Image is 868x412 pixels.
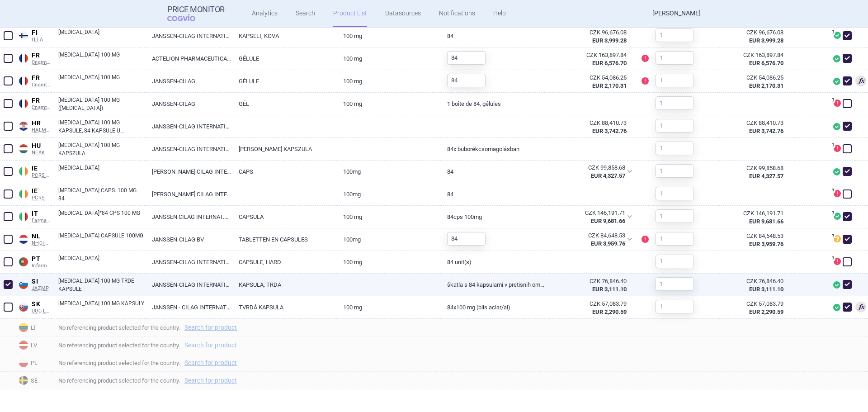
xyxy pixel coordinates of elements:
[145,161,232,183] a: [PERSON_NAME] CILAG INTERNATIONAL NV
[16,253,52,269] a: PTPTInfarmed Infomed
[145,206,232,228] a: JANSSEN CILAG INTERNAT.N.V.
[58,164,145,180] a: [MEDICAL_DATA]
[749,37,783,44] strong: EUR 3,999.28
[830,98,835,103] span: ?
[16,208,52,224] a: ITITFarmadati
[32,300,52,308] span: SK
[19,257,28,266] img: Portugal
[718,206,795,229] a: CZK 146,191.71EUR 9,681.66
[592,308,627,315] strong: EUR 2,290.59
[58,375,868,386] span: No referencing product selected for the country.
[725,164,783,172] div: CZK 99,858.68
[232,251,336,273] a: CAPSULE, HARD
[440,93,544,115] a: 1 Boîte de 84, gélules
[145,228,232,251] a: JANSSEN-CILAG BV
[58,357,868,368] span: No referencing product selected for the country.
[232,296,336,318] a: TVRDÁ KAPSULA
[32,82,52,88] span: Cnamts UCD
[725,209,783,218] div: CZK 146,191.71
[58,277,145,293] a: [MEDICAL_DATA] 100 MG TRDE KAPSULE
[19,341,28,350] img: Latvia
[336,296,440,318] a: 100 mg
[656,142,694,155] input: 1
[32,150,52,156] span: NEAK
[656,187,694,200] input: 1
[16,185,52,201] a: IEIEPCRS
[167,5,225,14] strong: Price Monitor
[145,70,232,92] a: JANSSEN-CILAG
[19,358,28,367] img: Poland
[656,232,694,246] input: 1
[725,277,783,285] div: CZK 76,846.40
[336,25,440,47] a: 100 mg
[551,209,625,225] abbr: SP-CAU-010 Itálie hrazené LP
[725,28,783,37] div: CZK 96,676.08
[749,218,783,225] strong: EUR 9,681.66
[16,276,52,292] a: SISIJAZMP
[32,165,52,173] span: IE
[232,47,336,70] a: GÉLULE
[16,339,52,350] span: LV
[58,118,145,135] a: [MEDICAL_DATA] 100 MG KAPSULE, 84 KAPSULE U [GEOGRAPHIC_DATA]
[725,300,783,308] div: CZK 57,083.79
[551,232,625,240] div: CZK 84,648.53
[232,70,336,92] a: GÉLULE
[855,302,866,313] span: 2nd lowest price
[725,232,783,240] div: CZK 84,648.53
[830,188,835,194] span: ?
[145,138,232,160] a: JANSSEN-CILAG INTERNATIONAL NV
[440,25,544,47] a: 84
[19,189,28,199] img: Ireland
[656,28,694,42] input: 1
[32,59,52,66] span: Cnamts UCD
[545,228,638,251] div: CZK 84,648.53EUR 3,959.76
[145,47,232,70] a: ACTELION PHARMACEUTICALS FRANC
[592,60,627,66] strong: EUR 6,576.70
[749,60,783,66] strong: EUR 6,576.70
[184,377,237,384] a: Search for product
[656,300,694,313] input: 1
[145,93,232,115] a: JANSSEN-CILAG
[718,115,795,139] a: CZK 88,410.73EUR 3,742.76
[591,172,625,179] strong: EUR 4,327.57
[552,300,627,308] div: CZK 57,083.79
[19,54,28,63] img: France
[552,119,627,127] div: CZK 88,410.73
[440,138,544,160] a: 84x buborékcsomagolásban
[19,144,28,153] img: Hungary
[552,277,627,294] abbr: SP-CAU-010 Slovinsko
[718,70,795,94] a: CZK 54,086.25EUR 2,170.31
[58,96,145,112] a: [MEDICAL_DATA] 100 MG ([MEDICAL_DATA])
[551,209,625,217] div: CZK 146,191.71
[145,251,232,273] a: JANSSEN-CILAG INTERNATIONAL N.V.
[718,161,795,184] a: CZK 99,858.68EUR 4,327.57
[32,187,52,195] span: IE
[440,206,544,228] a: 84CPS 100MG
[440,183,544,205] a: 84
[16,298,52,314] a: SKSKUUC-LP B
[725,119,783,127] div: CZK 88,410.73
[552,300,627,316] abbr: SP-CAU-010 Slovensko
[16,374,52,386] span: SE
[32,195,52,201] span: PCRS
[58,141,145,157] a: [MEDICAL_DATA] 100 MG KAPSZULA
[656,74,694,87] input: 1
[32,255,52,263] span: PT
[718,228,795,252] a: CZK 84,648.53EUR 3,959.76
[830,256,835,261] span: ?
[591,218,625,224] strong: EUR 9,681.66
[19,376,28,385] img: Sweden
[718,296,795,320] a: CZK 57,083.79EUR 2,290.59
[232,25,336,47] a: KAPSELI, KOVA
[19,280,28,289] img: Slovenia
[718,25,795,48] a: CZK 96,676.08EUR 3,999.28
[32,308,52,314] span: UUC-LP B
[32,278,52,286] span: SI
[167,5,225,22] a: Price MonitorCOGVIO
[32,240,52,246] span: NHCI Medicijnkosten
[16,27,52,43] a: FIFIHILA
[336,228,440,251] a: 100MG
[16,72,52,88] a: FRFRCnamts UCD
[16,321,52,333] span: LT
[552,74,627,90] abbr: SP-CAU-010 Francie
